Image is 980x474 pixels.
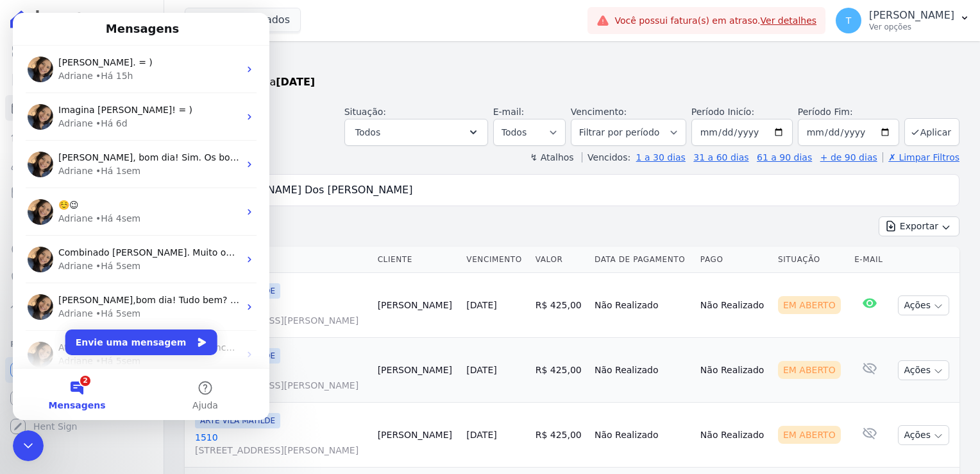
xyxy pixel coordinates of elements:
span: Imagina [PERSON_NAME]! = ) [46,92,180,102]
label: Período Inicío: [691,107,754,117]
div: Em Aberto [778,426,841,444]
a: 1 a 30 dias [636,152,686,162]
span: [PERSON_NAME]. = ) [46,44,140,55]
iframe: Intercom live chat [13,430,44,461]
button: Ações [898,295,949,315]
a: 1510[STREET_ADDRESS][PERSON_NAME] [195,301,367,327]
button: 7 selecionados [185,8,301,32]
td: Não Realizado [589,403,695,468]
div: Em Aberto [778,361,841,379]
span: T [846,16,852,25]
button: Todos [344,119,488,146]
a: [DATE] [466,300,496,310]
span: [STREET_ADDRESS][PERSON_NAME] [195,444,367,457]
th: Data de Pagamento [589,247,695,273]
a: ✗ Limpar Filtros [883,152,959,162]
span: [STREET_ADDRESS][PERSON_NAME] [195,314,367,327]
img: Profile image for Adriane [15,139,40,164]
p: Ver opções [869,22,954,32]
div: • Há 1sem [83,152,128,165]
th: E-mail [849,247,890,273]
a: Contratos [5,67,158,92]
button: Ações [898,425,949,445]
div: • Há 5sem [83,342,128,355]
a: Conta Hent [5,385,158,411]
a: Negativação [5,265,158,290]
a: Parcelas [5,95,158,121]
div: • Há 6d [83,104,115,118]
a: Ver detalhes [761,15,817,26]
a: 1510[STREET_ADDRESS][PERSON_NAME] [195,431,367,457]
img: Profile image for Adriane [15,329,40,355]
a: 61 a 90 dias [757,152,812,162]
img: Profile image for Adriane [15,234,40,259]
iframe: Intercom live chat [13,13,269,420]
div: Adriane [46,247,80,260]
div: Adriane [46,199,80,213]
label: Período Fim: [798,105,899,119]
td: [PERSON_NAME] [373,338,462,403]
span: Ajuda [180,388,205,397]
td: Não Realizado [589,273,695,338]
a: Clientes [5,152,158,177]
span: ARTE VILA MATILDE [195,413,280,428]
th: Pago [695,247,773,273]
th: Cliente [373,247,462,273]
div: Em Aberto [778,296,841,314]
a: Transferências [5,208,158,234]
a: Visão Geral [5,39,158,64]
td: R$ 425,00 [530,338,589,403]
td: R$ 425,00 [530,403,589,468]
a: 31 a 60 dias [693,152,748,162]
span: ☺️😉 [46,187,66,197]
div: • Há 15h [83,57,121,70]
td: Não Realizado [589,338,695,403]
span: Todos [355,125,380,140]
label: Situação: [344,107,386,117]
button: T [PERSON_NAME] Ver opções [825,3,980,39]
a: + de 90 dias [820,152,877,162]
a: Minha Carteira [5,180,158,206]
td: Não Realizado [695,338,773,403]
td: R$ 425,00 [530,273,589,338]
td: Não Realizado [695,273,773,338]
th: Vencimento [461,247,530,273]
label: Vencimento: [571,107,627,117]
label: Vencidos: [582,152,630,162]
img: Profile image for Adriane [15,186,40,212]
span: Mensagens [36,388,93,397]
label: ↯ Atalhos [530,152,573,162]
button: Aplicar [904,118,959,146]
label: E-mail: [493,107,525,117]
span: [PERSON_NAME], bom dia! Sim. Os boletos foram enviados de acordo com o prazo da régua de comunicação [46,139,537,150]
button: Ajuda [128,356,257,407]
a: [DATE] [466,365,496,375]
a: Crédito [5,236,158,262]
strong: [DATE] [276,76,315,88]
a: Lotes [5,123,158,149]
th: Situação [773,247,849,273]
div: • Há 5sem [83,294,128,308]
button: Exportar [879,216,959,236]
div: Adriane [46,57,80,70]
td: [PERSON_NAME] [373,403,462,468]
a: [DATE] [466,430,496,440]
img: Profile image for Adriane [15,281,40,307]
input: Buscar por nome do lote ou do cliente [208,177,954,203]
a: 1510[STREET_ADDRESS][PERSON_NAME] [195,366,367,392]
span: [STREET_ADDRESS][PERSON_NAME] [195,379,367,392]
p: [PERSON_NAME] [869,9,954,22]
div: • Há 5sem [83,247,128,260]
td: Não Realizado [695,403,773,468]
a: Troca de Arquivos [5,293,158,319]
button: Ações [898,360,949,380]
img: Profile image for Adriane [15,91,40,117]
td: [PERSON_NAME] [373,273,462,338]
div: Adriane [46,342,80,355]
h2: Parcelas [185,51,959,75]
img: Profile image for Adriane [15,44,40,69]
div: Adriane [46,152,80,165]
th: Valor [530,247,589,273]
span: Você possui fatura(s) em atraso. [614,14,816,28]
